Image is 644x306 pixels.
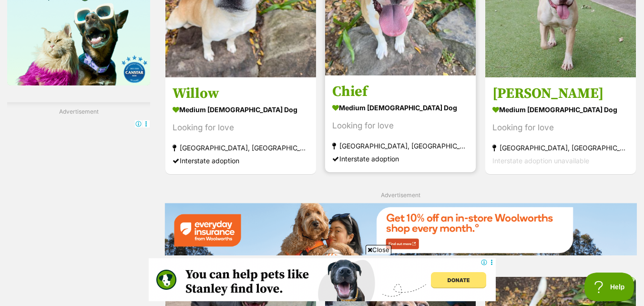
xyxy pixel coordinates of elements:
div: Looking for love [173,121,309,134]
a: Everyday Insurance promotional banner [164,203,637,257]
strong: medium [DEMOGRAPHIC_DATA] Dog [332,101,469,115]
span: Advertisement [381,191,420,199]
strong: [GEOGRAPHIC_DATA], [GEOGRAPHIC_DATA] [173,141,309,154]
h3: Willow [173,84,309,103]
div: Interstate adoption [173,154,309,167]
iframe: Advertisement [149,258,496,301]
img: Everyday Insurance promotional banner [164,203,637,255]
div: Interstate adoption [332,152,469,165]
strong: [GEOGRAPHIC_DATA], [GEOGRAPHIC_DATA] [332,139,469,152]
a: [PERSON_NAME] medium [DEMOGRAPHIC_DATA] Dog Looking for love [GEOGRAPHIC_DATA], [GEOGRAPHIC_DATA]... [485,77,636,174]
h3: [PERSON_NAME] [492,84,629,103]
strong: medium [DEMOGRAPHIC_DATA] Dog [492,103,629,116]
h3: Chief [332,83,469,101]
strong: [GEOGRAPHIC_DATA], [GEOGRAPHIC_DATA] [492,141,629,154]
span: Close [366,245,391,254]
div: Looking for love [332,119,469,132]
span: Interstate adoption unavailable [492,157,589,165]
iframe: Help Scout Beacon - Open [584,273,634,301]
div: Looking for love [492,121,629,134]
a: Willow medium [DEMOGRAPHIC_DATA] Dog Looking for love [GEOGRAPHIC_DATA], [GEOGRAPHIC_DATA] Inters... [165,77,316,174]
a: Chief medium [DEMOGRAPHIC_DATA] Dog Looking for love [GEOGRAPHIC_DATA], [GEOGRAPHIC_DATA] Interst... [325,75,476,172]
strong: medium [DEMOGRAPHIC_DATA] Dog [173,103,309,116]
